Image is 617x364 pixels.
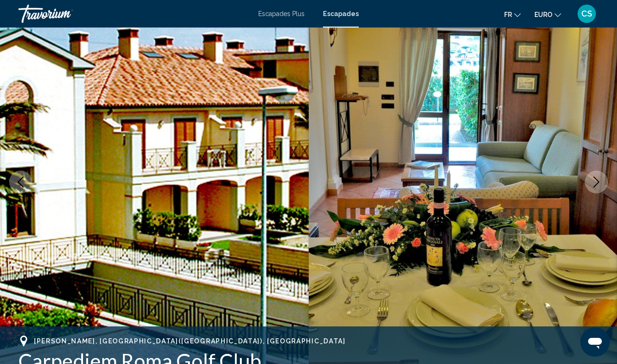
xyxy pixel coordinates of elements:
[580,327,610,357] iframe: Button to launch messaging window
[585,171,608,193] button: Image suivante
[9,171,32,193] button: Image précédente
[581,9,592,18] span: CS
[504,11,512,18] span: Fr
[258,10,305,17] a: Escapades Plus
[534,8,561,21] button: Changer de devise
[575,4,599,23] button: Menu utilisateur
[504,8,521,21] button: Changer la langue
[323,10,359,17] a: Escapades
[534,11,552,18] span: EURO
[18,5,249,23] a: Travorium
[34,337,346,345] span: [PERSON_NAME], [GEOGRAPHIC_DATA]([GEOGRAPHIC_DATA]), [GEOGRAPHIC_DATA]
